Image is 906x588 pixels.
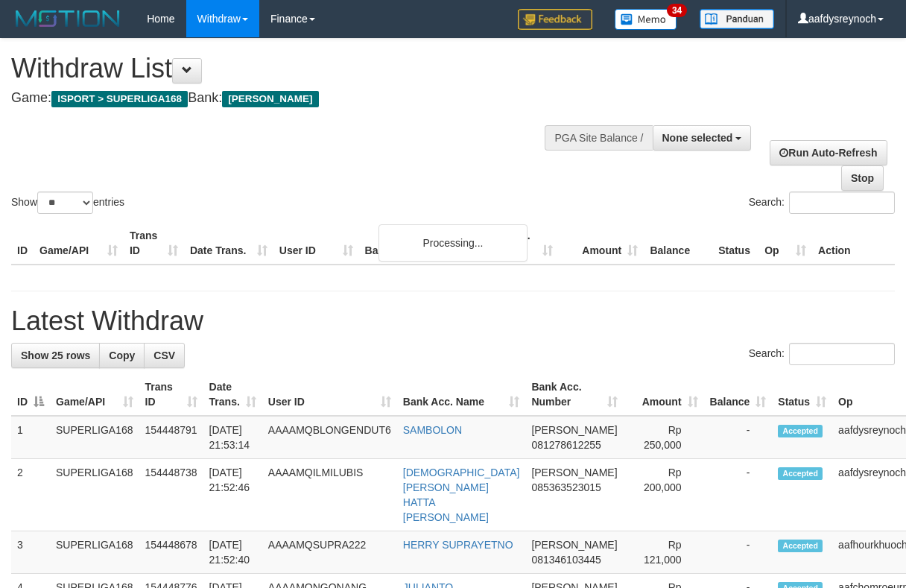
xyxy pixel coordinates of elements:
[262,531,397,574] td: AAAAMQSUPRA222
[50,531,139,574] td: SUPERLIGA168
[778,540,823,552] span: Accepted
[474,222,559,265] th: Bank Acc. Number
[531,424,617,436] span: [PERSON_NAME]
[624,531,704,574] td: Rp 121,000
[518,9,592,30] img: Feedback.jpg
[615,9,677,30] img: Button%20Memo.svg
[139,531,203,574] td: 154448678
[841,165,884,191] a: Stop
[531,554,601,566] span: Copy 081346103445 to clipboard
[139,459,203,531] td: 154448738
[758,222,812,265] th: Op
[789,192,895,214] input: Search:
[525,373,623,416] th: Bank Acc. Number: activate to sort column ascending
[124,222,184,265] th: Trans ID
[531,539,617,551] span: [PERSON_NAME]
[109,350,135,361] span: Copy
[704,373,773,416] th: Balance: activate to sort column ascending
[262,373,397,416] th: User ID: activate to sort column ascending
[378,224,528,262] div: Processing...
[11,91,589,106] h4: Game: Bank:
[662,132,733,144] span: None selected
[812,222,895,265] th: Action
[778,425,823,437] span: Accepted
[11,306,895,336] h1: Latest Withdraw
[222,91,318,107] span: [PERSON_NAME]
[262,416,397,459] td: AAAAMQBLONGENDUT6
[749,343,895,365] label: Search:
[11,373,50,416] th: ID: activate to sort column descending
[403,424,462,436] a: SAMBOLON
[11,7,124,30] img: MOTION_logo.png
[144,343,185,368] a: CSV
[11,222,34,265] th: ID
[99,343,145,368] a: Copy
[11,416,50,459] td: 1
[653,125,752,151] button: None selected
[700,9,774,29] img: panduan.png
[51,91,188,107] span: ISPORT > SUPERLIGA168
[34,222,124,265] th: Game/API
[203,416,262,459] td: [DATE] 21:53:14
[21,350,90,361] span: Show 25 rows
[712,222,758,265] th: Status
[11,343,100,368] a: Show 25 rows
[624,459,704,531] td: Rp 200,000
[203,373,262,416] th: Date Trans.: activate to sort column ascending
[262,459,397,531] td: AAAAMQILMILUBIS
[11,531,50,574] td: 3
[203,459,262,531] td: [DATE] 21:52:46
[153,350,175,361] span: CSV
[545,125,652,151] div: PGA Site Balance /
[559,222,644,265] th: Amount
[704,416,773,459] td: -
[624,416,704,459] td: Rp 250,000
[11,54,589,83] h1: Withdraw List
[139,416,203,459] td: 154448791
[403,539,513,551] a: HERRY SUPRAYETNO
[273,222,359,265] th: User ID
[403,467,520,523] a: [DEMOGRAPHIC_DATA][PERSON_NAME] HATTA [PERSON_NAME]
[184,222,273,265] th: Date Trans.
[749,192,895,214] label: Search:
[704,459,773,531] td: -
[531,439,601,451] span: Copy 081278612255 to clipboard
[667,4,687,17] span: 34
[203,531,262,574] td: [DATE] 21:52:40
[11,192,124,214] label: Show entries
[139,373,203,416] th: Trans ID: activate to sort column ascending
[50,373,139,416] th: Game/API: activate to sort column ascending
[531,481,601,493] span: Copy 085363523015 to clipboard
[772,373,832,416] th: Status: activate to sort column ascending
[704,531,773,574] td: -
[397,373,526,416] th: Bank Acc. Name: activate to sort column ascending
[644,222,712,265] th: Balance
[531,467,617,478] span: [PERSON_NAME]
[359,222,475,265] th: Bank Acc. Name
[11,459,50,531] td: 2
[778,467,823,480] span: Accepted
[789,343,895,365] input: Search:
[50,459,139,531] td: SUPERLIGA168
[37,192,93,214] select: Showentries
[50,416,139,459] td: SUPERLIGA168
[770,140,887,165] a: Run Auto-Refresh
[624,373,704,416] th: Amount: activate to sort column ascending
